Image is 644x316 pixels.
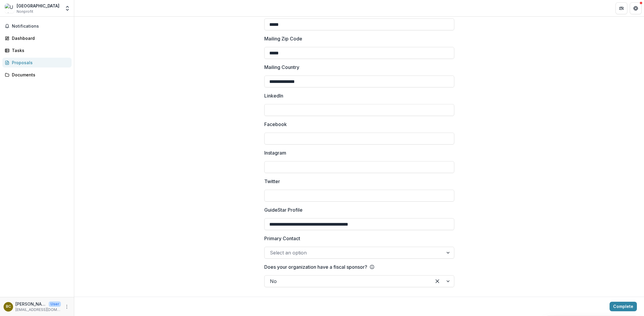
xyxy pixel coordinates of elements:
[264,121,287,128] p: Facebook
[15,301,46,307] p: [PERSON_NAME]
[615,2,627,14] button: Partners
[12,24,69,29] span: Notifications
[2,70,72,80] a: Documents
[264,35,302,42] p: Mailing Zip Code
[264,206,303,213] p: GuideStar Profile
[12,59,67,66] div: Proposals
[264,92,283,99] p: LinkedIn
[15,307,61,312] p: [EMAIL_ADDRESS][DOMAIN_NAME]
[49,301,61,307] p: User
[264,263,367,271] p: Does your organization have a fiscal sponsor?
[17,3,59,9] div: [GEOGRAPHIC_DATA]
[63,2,72,14] button: Open entity switcher
[6,305,11,309] div: Brandee Carlson
[2,33,72,43] a: Dashboard
[630,2,642,14] button: Get Help
[63,303,70,310] button: More
[264,235,300,242] p: Primary Contact
[2,45,72,55] a: Tasks
[12,35,67,41] div: Dashboard
[2,21,72,31] button: Notifications
[264,149,286,156] p: Instagram
[264,64,299,71] p: Mailing Country
[610,302,637,311] button: Complete
[433,276,442,286] div: Clear selected options
[17,9,33,14] span: Nonprofit
[2,58,72,67] a: Proposals
[5,4,14,13] img: University of Houston
[12,47,67,54] div: Tasks
[12,72,67,78] div: Documents
[264,178,280,185] p: Twitter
